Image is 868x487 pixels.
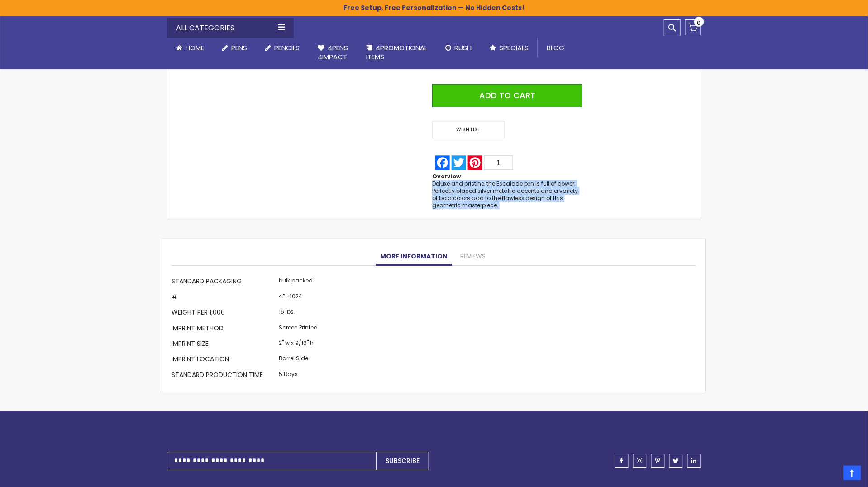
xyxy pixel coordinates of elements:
[277,368,320,383] td: 5 Days
[277,321,320,337] td: Screen Printed
[172,306,277,321] th: Weight per 1,000
[277,275,320,290] td: bulk packed
[692,458,697,464] span: linkedin
[318,43,348,62] span: 4Pens 4impact
[432,84,582,107] button: Add to Cart
[454,43,472,53] span: Rush
[432,121,507,138] a: Wish List
[376,248,452,266] a: More Information
[467,155,514,170] a: Pinterest1
[651,454,665,468] a: pinterest
[213,38,256,58] a: Pens
[637,458,643,464] span: instagram
[432,172,461,180] strong: Overview
[386,456,420,465] span: Subscribe
[479,90,535,101] span: Add to Cart
[231,43,247,53] span: Pens
[436,38,481,58] a: Rush
[277,337,320,352] td: 2" w x 9/16" h
[357,38,436,67] a: 4PROMOTIONALITEMS
[434,155,451,170] a: Facebook
[697,19,701,27] span: 0
[274,43,300,53] span: Pencils
[277,306,320,321] td: 16 lbs.
[685,19,701,35] a: 0
[451,155,467,170] a: Twitter
[497,159,501,167] span: 1
[376,452,429,470] button: Subscribe
[673,458,679,464] span: twitter
[547,43,564,53] span: Blog
[456,248,490,266] a: Reviews
[309,38,357,67] a: 4Pens4impact
[656,458,660,464] span: pinterest
[167,38,213,58] a: Home
[172,321,277,337] th: Imprint Method
[172,337,277,352] th: Imprint Size
[186,43,204,53] span: Home
[432,121,505,138] span: Wish List
[172,368,277,383] th: Standard Production Time
[615,454,629,468] a: facebook
[277,290,320,306] td: 4P-4024
[844,466,861,480] a: Top
[481,38,538,58] a: Specials
[432,180,582,210] div: Deluxe and pristine, the Escalade pen is full of power. Perfectly placed silver metallic accents ...
[538,38,573,58] a: Blog
[172,290,277,306] th: #
[277,353,320,368] td: Barrel Side
[499,43,529,53] span: Specials
[620,458,624,464] span: facebook
[366,43,427,62] span: 4PROMOTIONAL ITEMS
[669,454,683,468] a: twitter
[172,353,277,368] th: Imprint Location
[172,275,277,290] th: Standard Packaging
[256,38,309,58] a: Pencils
[633,454,647,468] a: instagram
[687,454,701,468] a: linkedin
[167,18,294,38] div: All Categories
